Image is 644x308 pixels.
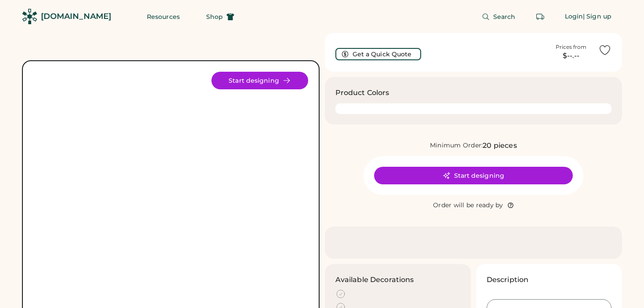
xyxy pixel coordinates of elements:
[565,12,583,21] div: Login
[136,8,190,26] button: Resources
[335,48,421,60] button: Get a Quick Quote
[531,8,549,26] button: Retrieve an order
[483,140,517,151] div: 20 pieces
[433,201,503,210] div: Order will be ready by
[22,9,37,24] img: Rendered Logo - Screens
[196,8,245,26] button: Shop
[211,72,308,89] button: Start designing
[493,14,516,20] span: Search
[471,8,526,26] button: Search
[335,275,414,285] h3: Available Decorations
[583,12,611,21] div: | Sign up
[206,14,223,20] span: Shop
[430,141,483,150] div: Minimum Order:
[487,275,529,285] h3: Description
[549,51,593,61] div: $--.--
[41,11,111,22] div: [DOMAIN_NAME]
[335,88,389,98] h3: Product Colors
[374,167,573,184] button: Start designing
[556,44,586,51] div: Prices from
